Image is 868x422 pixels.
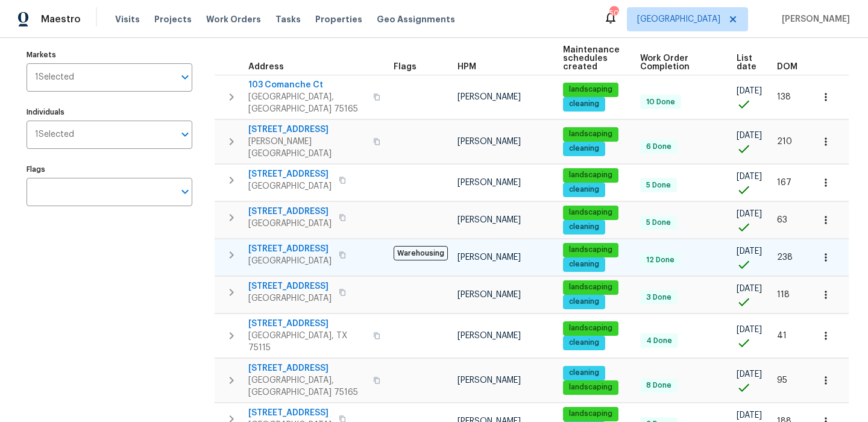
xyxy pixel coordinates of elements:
[564,382,617,392] span: landscaping
[248,180,332,192] span: [GEOGRAPHIC_DATA]
[641,97,680,107] span: 10 Done
[458,178,521,187] span: [PERSON_NAME]
[564,245,617,255] span: landscaping
[315,13,362,25] span: Properties
[641,255,679,265] span: 12 Done
[394,246,448,260] span: Warehousing
[641,292,676,303] span: 3 Done
[640,54,716,71] span: Work Order Completion
[177,69,193,86] button: Open
[777,376,787,385] span: 95
[248,206,332,218] span: [STREET_ADDRESS]
[737,370,762,379] span: [DATE]
[248,374,366,398] span: [GEOGRAPHIC_DATA], [GEOGRAPHIC_DATA] 75165
[377,13,455,25] span: Geo Assignments
[564,282,617,292] span: landscaping
[777,13,850,25] span: [PERSON_NAME]
[458,93,521,101] span: [PERSON_NAME]
[641,142,676,152] span: 6 Done
[248,407,332,419] span: [STREET_ADDRESS]
[248,79,366,91] span: 103 Comanche Ct
[27,51,192,58] label: Markets
[177,183,193,200] button: Open
[248,63,284,71] span: Address
[564,323,617,333] span: landscaping
[154,13,192,25] span: Projects
[564,184,604,195] span: cleaning
[248,330,366,354] span: [GEOGRAPHIC_DATA], TX 75115
[737,172,762,181] span: [DATE]
[737,326,762,334] span: [DATE]
[564,170,617,180] span: landscaping
[564,84,617,95] span: landscaping
[777,291,790,299] span: 118
[777,178,791,187] span: 167
[564,259,604,269] span: cleaning
[248,243,332,255] span: [STREET_ADDRESS]
[458,253,521,262] span: [PERSON_NAME]
[737,54,756,71] span: List date
[564,338,604,348] span: cleaning
[641,180,676,191] span: 5 Done
[248,292,332,304] span: [GEOGRAPHIC_DATA]
[458,376,521,385] span: [PERSON_NAME]
[641,218,676,228] span: 5 Done
[248,91,366,115] span: [GEOGRAPHIC_DATA], [GEOGRAPHIC_DATA] 75165
[563,46,620,71] span: Maintenance schedules created
[394,63,417,71] span: Flags
[777,63,797,71] span: DOM
[248,168,332,180] span: [STREET_ADDRESS]
[35,130,74,140] span: 1 Selected
[637,13,720,25] span: [GEOGRAPHIC_DATA]
[641,380,676,391] span: 8 Done
[564,99,604,109] span: cleaning
[737,131,762,140] span: [DATE]
[275,15,301,24] span: Tasks
[777,253,793,262] span: 238
[41,13,81,25] span: Maestro
[564,409,617,419] span: landscaping
[609,7,618,19] div: 50
[248,136,366,160] span: [PERSON_NAME][GEOGRAPHIC_DATA]
[737,285,762,293] span: [DATE]
[777,332,787,340] span: 41
[737,247,762,256] span: [DATE]
[458,137,521,146] span: [PERSON_NAME]
[177,126,193,143] button: Open
[248,124,366,136] span: [STREET_ADDRESS]
[777,93,791,101] span: 138
[27,166,192,173] label: Flags
[564,368,604,378] span: cleaning
[458,63,476,71] span: HPM
[777,216,787,224] span: 63
[115,13,140,25] span: Visits
[248,280,332,292] span: [STREET_ADDRESS]
[564,207,617,218] span: landscaping
[248,255,332,267] span: [GEOGRAPHIC_DATA]
[564,222,604,232] span: cleaning
[458,332,521,340] span: [PERSON_NAME]
[737,411,762,420] span: [DATE]
[35,72,74,83] span: 1 Selected
[777,137,792,146] span: 210
[458,291,521,299] span: [PERSON_NAME]
[458,216,521,224] span: [PERSON_NAME]
[248,218,332,230] span: [GEOGRAPHIC_DATA]
[737,210,762,218] span: [DATE]
[248,318,366,330] span: [STREET_ADDRESS]
[641,336,677,346] span: 4 Done
[206,13,261,25] span: Work Orders
[564,297,604,307] span: cleaning
[737,87,762,95] span: [DATE]
[564,143,604,154] span: cleaning
[248,362,366,374] span: [STREET_ADDRESS]
[27,109,192,116] label: Individuals
[564,129,617,139] span: landscaping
